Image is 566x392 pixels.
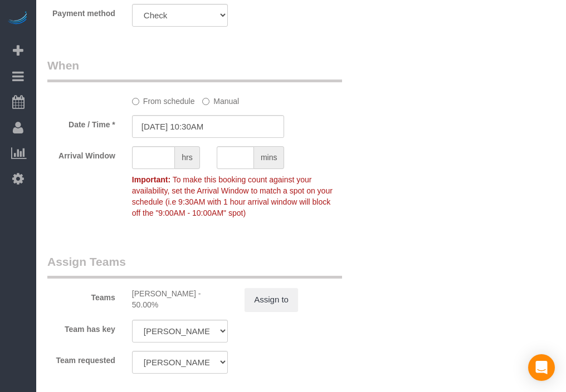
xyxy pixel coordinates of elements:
[39,146,124,161] label: Arrival Window
[132,175,333,217] span: To make this booking count against your availability, set the Arrival Window to match a spot on y...
[132,288,228,310] div: [PERSON_NAME] - 50.00%
[47,57,342,82] legend: When
[47,254,342,279] legend: Assign Teams
[132,92,195,107] label: From schedule
[39,351,124,366] label: Team requested
[202,92,239,107] label: Manual
[202,98,209,105] input: Manual
[39,115,124,130] label: Date / Time *
[245,288,298,311] button: Assign to
[254,146,285,169] span: mins
[39,4,124,19] label: Payment method
[132,115,285,138] input: MM/DD/YYYY HH:MM
[175,146,199,169] span: hrs
[528,354,555,381] div: Open Intercom Messenger
[39,320,124,335] label: Team has key
[7,11,29,27] img: Automaid Logo
[132,175,170,184] strong: Important:
[132,98,139,105] input: From schedule
[39,288,124,303] label: Teams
